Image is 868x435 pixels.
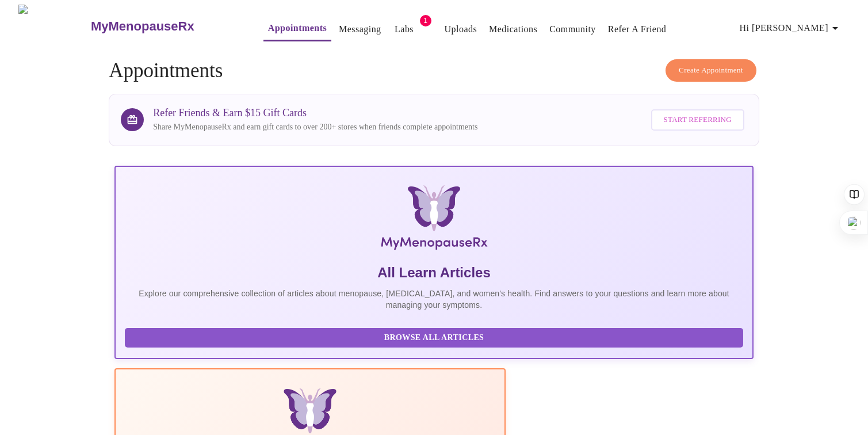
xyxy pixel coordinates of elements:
[608,21,667,37] a: Refer a Friend
[420,15,431,26] span: 1
[89,6,240,47] a: MyMenopauseRx
[153,121,477,133] p: Share MyMenopauseRx and earn gift cards to over 200+ stores when friends complete appointments
[549,21,596,37] a: Community
[91,19,194,34] h3: MyMenopauseRx
[679,64,743,77] span: Create Appointment
[109,59,759,82] h4: Appointments
[445,21,477,37] a: Uploads
[153,107,477,119] h3: Refer Friends & Earn $15 Gift Cards
[484,18,542,41] button: Medications
[339,21,381,37] a: Messaging
[221,185,647,254] img: MyMenopauseRx Logo
[125,328,743,348] button: Browse All Articles
[666,59,756,82] button: Create Appointment
[440,18,482,41] button: Uploads
[735,17,847,40] button: Hi [PERSON_NAME]
[545,18,601,41] button: Community
[489,21,537,37] a: Medications
[125,332,746,342] a: Browse All Articles
[125,288,743,311] p: Explore our comprehensive collection of articles about menopause, [MEDICAL_DATA], and women's hea...
[648,104,747,136] a: Start Referring
[18,5,89,48] img: MyMenopauseRx Logo
[334,18,385,41] button: Messaging
[386,18,423,41] button: Labs
[125,264,743,282] h5: All Learn Articles
[651,109,744,131] button: Start Referring
[136,331,732,345] span: Browse All Articles
[664,113,732,127] span: Start Referring
[263,17,331,41] button: Appointments
[603,18,671,41] button: Refer a Friend
[268,20,327,36] a: Appointments
[395,21,414,37] a: Labs
[740,20,842,36] span: Hi [PERSON_NAME]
